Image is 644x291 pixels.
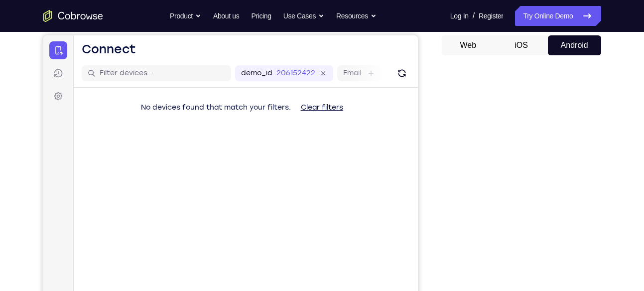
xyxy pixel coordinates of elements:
[98,68,248,76] span: No devices found that match your filters.
[170,6,201,26] button: Product
[473,10,475,22] span: /
[548,35,601,55] button: Android
[515,6,601,26] a: Try Online Demo
[495,35,548,55] button: iOS
[450,6,469,26] a: Log In
[250,62,308,82] button: Clear filters
[43,10,103,22] a: Go to the home page
[336,6,377,26] button: Resources
[251,6,271,26] a: Pricing
[283,6,324,26] button: Use Cases
[213,6,239,26] a: About us
[479,6,503,26] a: Register
[442,35,495,55] button: Web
